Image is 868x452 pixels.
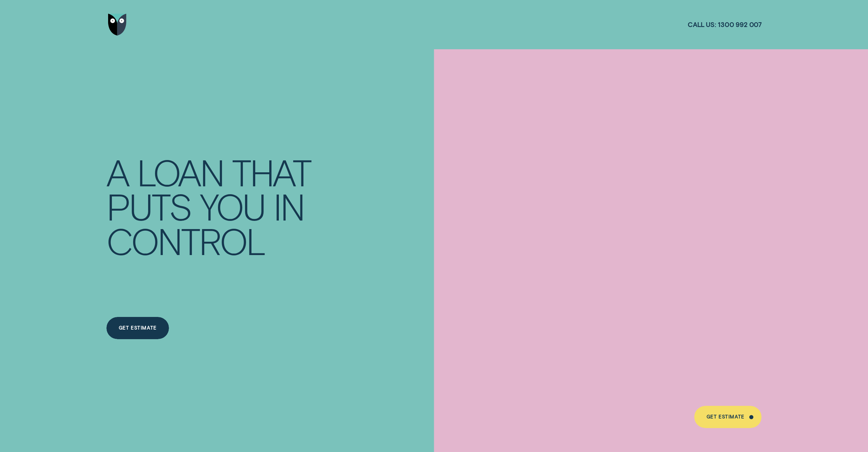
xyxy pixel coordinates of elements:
[106,317,169,339] a: Get Estimate
[106,155,320,257] h4: A LOAN THAT PUTS YOU IN CONTROL
[688,20,762,29] a: Call us:1300 992 007
[718,20,762,29] span: 1300 992 007
[688,20,716,29] span: Call us:
[108,14,127,36] img: Wisr
[694,406,762,428] a: Get Estimate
